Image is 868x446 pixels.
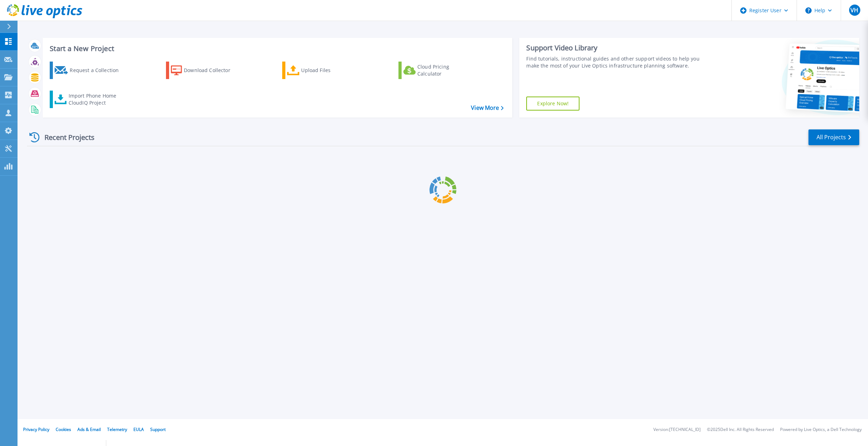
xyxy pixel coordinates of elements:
a: All Projects [808,129,859,145]
li: © 2025 Dell Inc. All Rights Reserved [707,427,774,432]
a: Explore Now! [526,97,579,111]
div: Request a Collection [70,63,126,77]
a: EULA [133,426,144,432]
a: Cookies [56,426,71,432]
div: Upload Files [301,63,357,77]
a: Cloud Pricing Calculator [398,62,477,79]
a: Telemetry [107,426,127,432]
div: Support Video Library [526,43,702,52]
a: Ads & Email [77,426,101,432]
div: Cloud Pricing Calculator [417,63,473,77]
a: Privacy Policy [23,426,49,432]
a: Upload Files [282,62,360,79]
div: Download Collector [184,63,240,77]
a: Request a Collection [50,62,128,79]
a: Support [150,426,166,432]
div: Find tutorials, instructional guides and other support videos to help you make the most of your L... [526,55,702,69]
div: Import Phone Home CloudIQ Project [69,92,123,106]
li: Version: [TECHNICAL_ID] [653,427,701,432]
div: Recent Projects [27,129,104,146]
a: View More [471,105,504,111]
a: Download Collector [166,62,244,79]
span: VH [850,7,858,13]
h3: Start a New Project [50,45,504,52]
li: Powered by Live Optics, a Dell Technology [780,427,862,432]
